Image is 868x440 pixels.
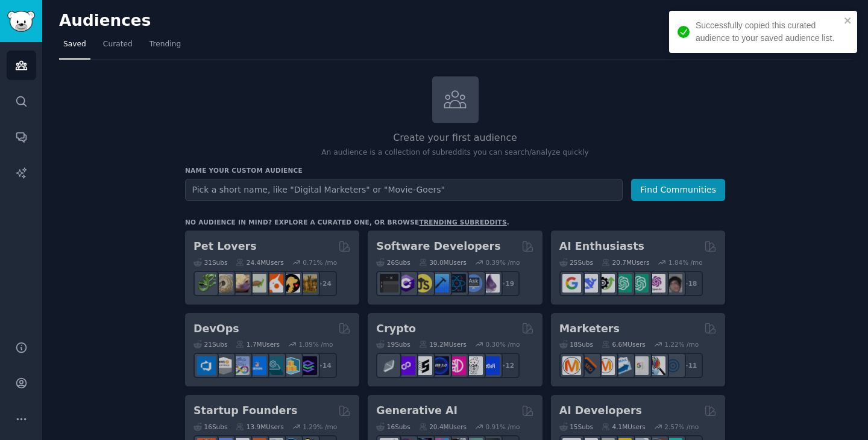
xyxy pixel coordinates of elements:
input: Pick a short name, like "Digital Marketers" or "Movie-Goers" [185,179,623,201]
span: Trending [149,39,181,50]
h3: Name your custom audience [185,166,725,175]
h2: Create your first audience [185,131,725,146]
p: An audience is a collection of subreddits you can search/analyze quickly [185,147,725,158]
a: trending subreddits [419,218,506,226]
span: Curated [103,39,133,50]
button: close [844,16,852,25]
h2: Audiences [59,11,753,31]
div: No audience in mind? Explore a curated one, or browse . [185,218,509,226]
a: Trending [145,35,185,60]
img: GummySearch logo [7,11,35,32]
div: Successfully copied this curated audience to your saved audience list. [696,19,840,45]
a: Saved [59,35,90,60]
a: Curated [99,35,137,60]
button: Find Communities [631,179,725,201]
span: Saved [63,39,86,50]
